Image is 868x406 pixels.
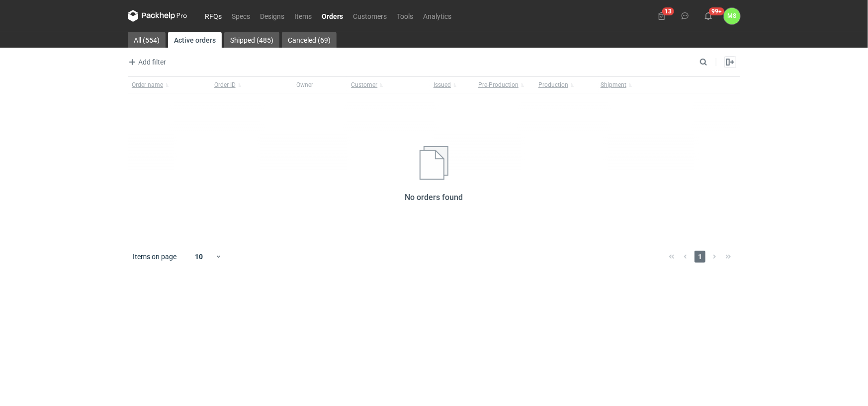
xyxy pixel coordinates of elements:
button: 13 [654,8,670,24]
svg: Packhelp Pro [128,10,187,22]
a: Canceled (69) [282,32,337,48]
a: Active orders [168,32,222,48]
div: Magdalena Szumiło [724,8,740,24]
a: Tools [392,10,418,22]
a: Shipped (485) [224,32,279,48]
span: Items on page [133,252,176,262]
a: Designs [255,10,289,22]
a: Orders [317,10,348,22]
span: 1 [694,251,705,263]
button: Add filter [126,56,167,68]
div: 10 [183,250,215,264]
a: Items [289,10,317,22]
input: Search [697,56,729,68]
a: RFQs [200,10,227,22]
h2: No orders found [405,192,463,203]
span: Add filter [126,56,166,68]
button: MS [724,8,740,24]
a: Analytics [418,10,456,22]
a: All (554) [128,32,166,48]
button: 99+ [700,8,716,24]
a: Customers [348,10,392,22]
a: Specs [227,10,255,22]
